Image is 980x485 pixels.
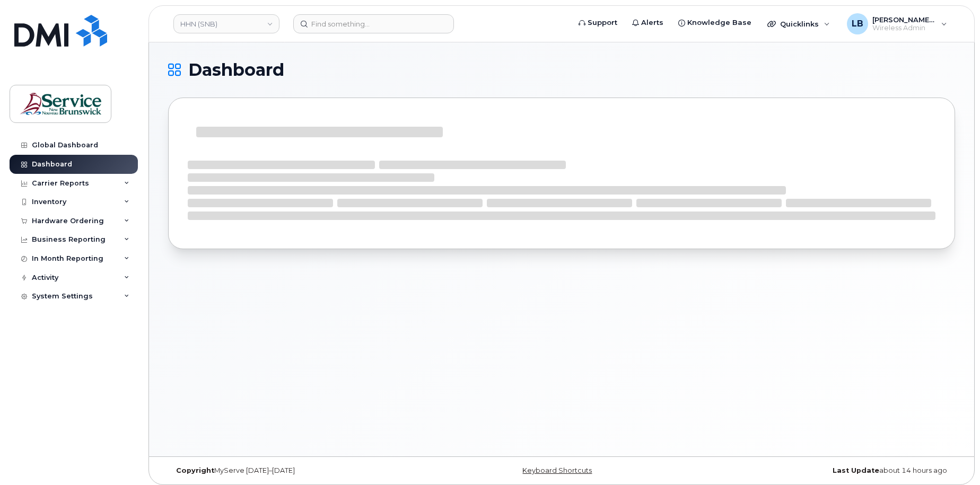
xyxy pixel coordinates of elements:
strong: Copyright [176,466,214,474]
div: about 14 hours ago [693,466,955,475]
a: Keyboard Shortcuts [522,466,592,474]
div: MyServe [DATE]–[DATE] [168,466,431,475]
strong: Last Update [833,466,879,474]
span: Dashboard [188,62,284,78]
